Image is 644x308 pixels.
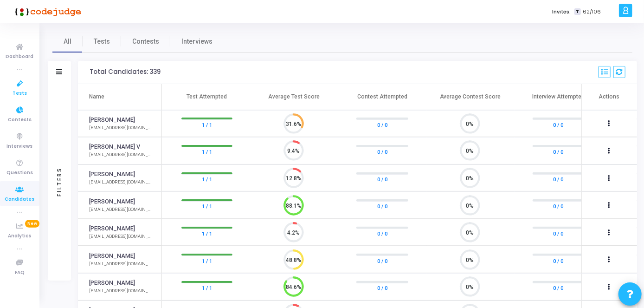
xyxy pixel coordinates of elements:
div: Filters [55,131,64,233]
div: [EMAIL_ADDRESS][DOMAIN_NAME] [89,151,152,158]
a: 0 / 0 [554,202,564,211]
a: 1 / 1 [202,256,212,265]
span: Contests [132,37,159,46]
a: 0 / 0 [377,147,387,157]
span: 62/106 [583,8,601,16]
img: logo [12,2,81,21]
span: FAQ [15,269,25,277]
a: 0 / 0 [377,120,387,129]
label: Invites: [552,8,571,16]
span: Tests [94,37,110,46]
a: 0 / 0 [377,229,387,238]
div: [EMAIL_ADDRESS][DOMAIN_NAME] [89,125,152,131]
a: 1 / 1 [202,202,212,211]
span: Analytics [8,232,32,240]
span: Questions [6,169,33,177]
a: 0 / 0 [377,256,387,265]
span: T [574,8,580,15]
th: Actions [581,84,637,110]
div: Name [89,92,104,101]
a: 0 / 0 [554,120,564,129]
a: 1 / 1 [202,147,212,157]
a: 0 / 0 [554,229,564,238]
span: All [64,37,71,46]
div: [EMAIL_ADDRESS][DOMAIN_NAME] [89,206,152,213]
a: 0 / 0 [554,175,564,184]
a: 1 / 1 [202,120,212,129]
th: Average Contest Score [426,84,515,110]
a: [PERSON_NAME] [89,116,135,125]
div: [EMAIL_ADDRESS][DOMAIN_NAME] [89,179,152,186]
th: Test Attempted [162,84,250,110]
span: Contests [8,116,32,124]
span: Candidates [5,196,35,203]
span: Dashboard [6,53,34,61]
a: 1 / 1 [202,175,212,184]
span: New [25,220,39,228]
a: 0 / 0 [377,202,387,211]
div: [EMAIL_ADDRESS][DOMAIN_NAME] [89,288,152,295]
a: [PERSON_NAME] [89,170,135,179]
a: 0 / 0 [554,147,564,157]
a: 0 / 0 [554,283,564,293]
th: Contest Attempted [338,84,426,110]
div: [EMAIL_ADDRESS][DOMAIN_NAME] [89,233,152,240]
a: [PERSON_NAME] [89,279,135,288]
th: Average Test Score [250,84,338,110]
span: Interviews [7,143,33,151]
a: 1 / 1 [202,229,212,238]
th: Interview Attempted [515,84,603,110]
a: 0 / 0 [554,256,564,265]
div: Total Candidates: 339 [90,68,161,76]
span: Tests [13,90,27,98]
a: [PERSON_NAME] [89,252,135,261]
a: 1 / 1 [202,283,212,293]
span: Interviews [181,37,213,46]
a: 0 / 0 [377,283,387,293]
a: 0 / 0 [377,175,387,184]
a: [PERSON_NAME] V [89,143,140,151]
a: [PERSON_NAME] [89,197,135,206]
a: [PERSON_NAME] [89,224,135,233]
div: [EMAIL_ADDRESS][DOMAIN_NAME] [89,261,152,268]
